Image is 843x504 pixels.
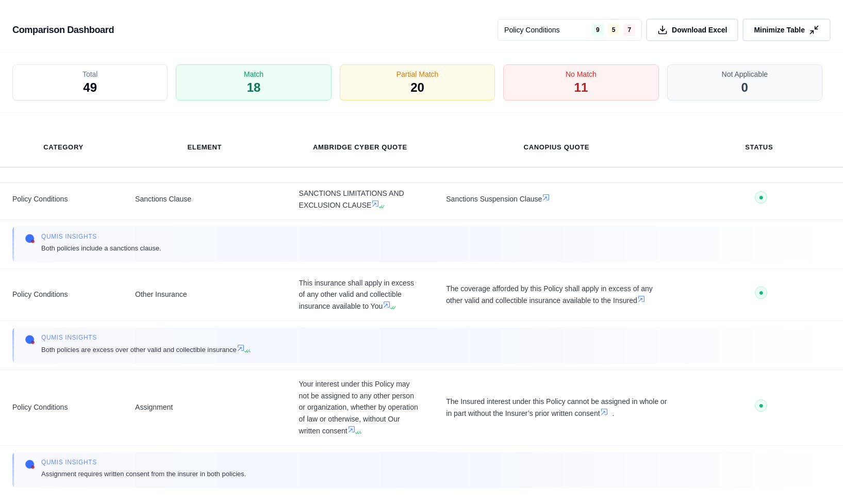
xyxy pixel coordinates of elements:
span: Both policies include a sanctions clause. [41,243,161,254]
span: Assignment [135,401,274,413]
span: Qumis INSIGHTS [41,333,251,342]
span: No Match [566,69,597,79]
span: Sanctions Clause [135,193,274,205]
th: Canopius Quote [511,136,602,159]
span: ● [758,401,764,410]
span: 20 [410,79,424,96]
span: Qumis INSIGHTS [41,458,246,466]
span: This insurance shall apply in excess of any other valid and collectible insurance available to You [299,277,422,312]
span: Qumis INSIGHTS [41,232,161,241]
span: ● [758,289,764,297]
span: 11 [574,79,588,96]
span: Both policies are excess over other valid and collectible insurance . [41,344,251,355]
th: Status [733,136,785,159]
button: ● [755,287,767,303]
span: The coverage afforded by this Policy shall apply in excess of any other valid and collectible ins... [446,283,667,307]
span: Match [244,69,263,79]
span: 0 [741,79,748,96]
th: Element [175,136,234,159]
span: Not Applicable [722,69,768,79]
span: ● [758,193,764,201]
span: Your interest under this Policy may not be assigned to any other person or organization, whether ... [299,378,422,437]
span: Other Insurance [135,289,274,300]
span: 18 [247,79,261,96]
button: ● [755,399,767,415]
span: The Insured interest under this Policy cannot be assigned in whole or in part without the Insurer... [446,396,667,419]
button: ● [755,191,767,207]
span: Assignment requires written consent from the insurer in both policies. [41,468,246,479]
span: SANCTIONS LIMITATIONS AND EXCLUSION CLAUSE [299,188,422,211]
span: Sanctions Suspension Clause [446,193,667,205]
th: Ambridge Cyber Quote [301,136,420,159]
span: Partial Match [396,69,439,79]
